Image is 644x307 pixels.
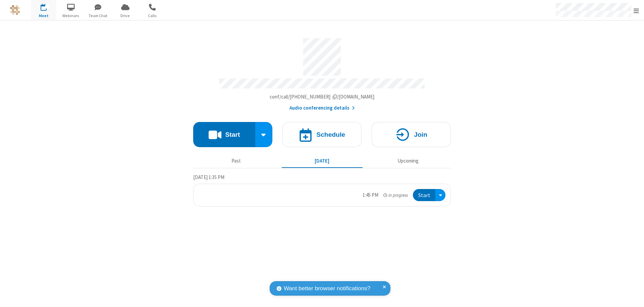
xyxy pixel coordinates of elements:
[193,33,451,112] section: Account details
[414,131,427,138] h4: Join
[284,284,370,293] span: Want better browser notifications?
[58,13,84,19] span: Webinars
[282,155,363,167] button: [DATE]
[31,13,56,19] span: Meet
[225,131,240,138] h4: Start
[193,122,255,147] button: Start
[372,122,451,147] button: Join
[316,131,345,138] h4: Schedule
[383,192,408,198] em: in progress
[282,122,362,147] button: Schedule
[196,155,277,167] button: Past
[113,13,138,19] span: Drive
[627,290,639,302] iframe: Chat
[368,155,448,167] button: Upcoming
[45,4,50,9] div: 1
[435,189,445,201] div: Open menu
[86,13,111,19] span: Team Chat
[270,93,375,101] button: Copy my meeting room linkCopy my meeting room link
[140,13,165,19] span: Calls
[193,173,451,207] section: Today's Meetings
[363,191,378,199] div: 1:45 PM
[193,174,224,180] span: [DATE] 1:35 PM
[413,189,435,201] button: Start
[270,94,375,100] span: Copy my meeting room link
[10,5,20,15] img: QA Selenium DO NOT DELETE OR CHANGE
[255,122,273,147] div: Start conference options
[289,104,355,112] button: Audio conferencing details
